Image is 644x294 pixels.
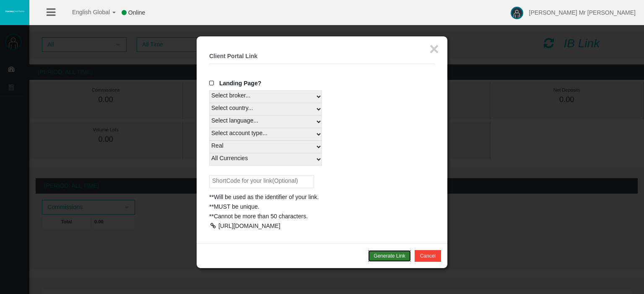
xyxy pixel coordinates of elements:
[209,212,435,221] div: **Cannot be more than 50 characters.
[209,223,217,229] div: Copy Direct Link
[219,80,261,87] span: Landing Page?
[368,250,410,262] button: Generate Link
[61,9,110,15] span: English Global
[209,53,257,59] b: Client Portal Link
[511,7,523,19] img: user-image
[429,41,439,57] button: ×
[4,10,25,13] img: logo.svg
[529,9,636,16] span: [PERSON_NAME] Mr [PERSON_NAME]
[209,192,435,202] div: **Will be used as the identifier of your link.
[218,222,280,229] div: [URL][DOMAIN_NAME]
[415,250,441,262] button: Cancel
[209,202,435,212] div: **MUST be unique.
[128,9,145,16] span: Online
[209,175,314,188] input: ShortCode for your link(Optional)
